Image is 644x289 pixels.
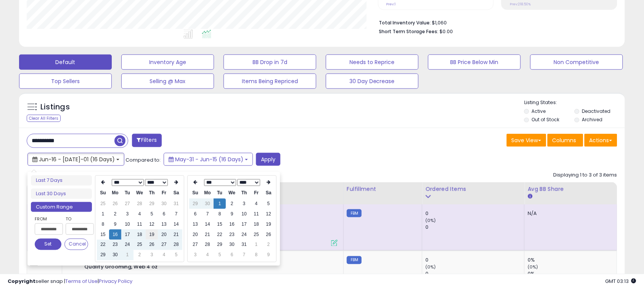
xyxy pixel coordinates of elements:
td: 6 [189,209,201,219]
td: 2 [226,199,238,209]
td: 9 [262,250,275,260]
h5: Listings [40,102,70,112]
td: 14 [170,219,182,230]
td: 30 [201,199,214,209]
td: 1 [121,250,134,260]
th: Th [146,188,158,198]
td: 1 [214,199,226,209]
th: Mo [109,188,121,198]
th: Su [189,188,201,198]
th: Sa [262,188,275,198]
button: Jun-16 - [DATE]-01 (16 Days) [27,153,124,166]
td: 11 [134,219,146,230]
td: 26 [146,240,158,250]
label: Out of Stock [532,116,560,123]
td: 18 [134,230,146,240]
label: Deactivated [582,108,611,114]
td: 29 [97,250,109,260]
td: 28 [201,240,214,250]
td: 2 [262,240,275,250]
p: Listing States: [524,99,625,106]
td: 3 [238,199,250,209]
small: (0%) [425,264,436,270]
div: seller snap | | [8,278,132,285]
td: 9 [109,219,121,230]
strong: Copyright [8,278,35,285]
button: Columns [547,134,583,147]
td: 8 [214,209,226,219]
td: 13 [189,219,201,230]
b: Total Inventory Value: [379,19,431,26]
a: Privacy Policy [99,278,132,285]
a: Terms of Use [65,278,98,285]
li: Custom Range [31,202,92,212]
td: 5 [146,209,158,219]
th: Su [97,188,109,198]
td: 11 [250,209,262,219]
td: 14 [201,219,214,230]
td: 31 [170,199,182,209]
td: 15 [214,219,226,230]
button: Filters [132,134,162,147]
td: 16 [109,230,121,240]
b: Short Term Storage Fees: [379,28,439,35]
th: Fr [250,188,262,198]
td: 29 [146,199,158,209]
td: 13 [158,219,170,230]
td: 28 [134,199,146,209]
td: 8 [97,219,109,230]
td: 7 [170,209,182,219]
div: Ordered Items [425,185,521,193]
td: 24 [238,230,250,240]
div: 0 [425,224,524,231]
td: 12 [146,219,158,230]
td: 4 [158,250,170,260]
td: 7 [201,209,214,219]
li: Last 30 Days [31,189,92,199]
button: Selling @ Max [121,74,214,89]
td: 9 [226,209,238,219]
button: BB Price Below Min [428,55,521,70]
th: We [134,188,146,198]
div: Displaying 1 to 3 of 3 items [554,172,617,179]
label: Active [532,108,546,114]
td: 6 [226,250,238,260]
td: 24 [121,240,134,250]
label: From [35,215,61,223]
span: 2025-08-15 03:13 GMT [605,278,636,285]
td: 7 [238,250,250,260]
td: 17 [121,230,134,240]
td: 30 [109,250,121,260]
td: 25 [97,199,109,209]
button: May-31 - Jun-15 (16 Days) [164,153,253,166]
span: $0.00 [440,28,453,35]
td: 23 [226,230,238,240]
td: 25 [134,240,146,250]
span: Compared to: [126,156,161,164]
td: 19 [262,219,275,230]
td: 1 [250,240,262,250]
button: Items Being Repriced [224,74,316,89]
td: 2 [109,209,121,219]
td: 27 [121,199,134,209]
div: 0 [425,257,524,264]
td: 19 [146,230,158,240]
td: 12 [262,209,275,219]
small: Avg BB Share. [528,193,532,200]
div: Title [65,185,340,193]
small: (0%) [425,217,436,223]
button: Save View [507,134,546,147]
button: Actions [584,134,617,147]
td: 2 [134,250,146,260]
td: 5 [214,250,226,260]
td: 27 [158,240,170,250]
td: 29 [214,240,226,250]
button: Set [35,239,61,250]
button: 30 Day Decrease [326,74,419,89]
td: 18 [250,219,262,230]
td: 8 [250,250,262,260]
td: 5 [170,250,182,260]
td: 10 [121,219,134,230]
button: Inventory Age [121,55,214,70]
td: 20 [189,230,201,240]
